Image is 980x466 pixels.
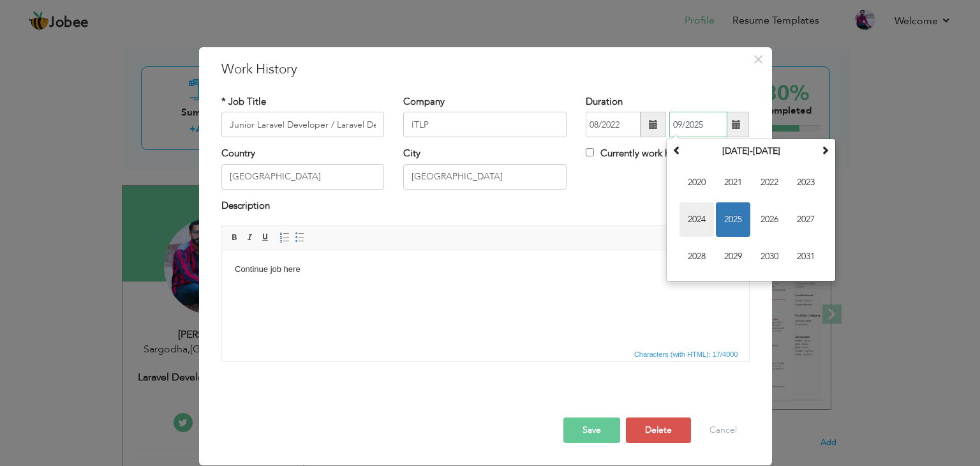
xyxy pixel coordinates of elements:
label: Company [403,95,445,109]
a: Italic [243,230,257,244]
a: Bold [228,230,242,244]
span: 2028 [679,239,714,274]
label: City [403,147,420,160]
span: 2027 [789,202,823,237]
span: 2023 [789,165,823,200]
a: Insert/Remove Bulleted List [293,230,307,244]
h3: Work History [221,60,750,79]
span: 2020 [679,165,714,200]
span: 2026 [752,202,787,237]
button: Close [748,49,769,70]
div: Statistics [632,349,742,360]
span: 2022 [752,165,787,200]
button: Delete [626,417,691,443]
span: Previous Decade [672,146,681,154]
a: Underline [258,230,272,244]
input: From [586,112,641,137]
span: 2029 [716,239,750,274]
span: 2024 [679,202,714,237]
th: Select Decade [685,142,817,161]
input: Present [669,112,727,137]
span: 2025 [716,202,750,237]
button: Cancel [697,417,750,443]
span: × [753,48,764,71]
input: Currently work here [586,148,594,156]
span: Characters (with HTML): 17/4000 [632,349,741,360]
span: 2031 [789,239,823,274]
label: * Job Title [221,95,266,109]
label: Currently work here [586,147,683,160]
a: Insert/Remove Numbered List [278,230,292,244]
label: Description [221,199,270,213]
span: 2030 [752,239,787,274]
button: Save [563,417,620,443]
span: Next Decade [820,146,829,154]
label: Duration [586,95,623,109]
label: Country [221,147,255,160]
iframe: Rich Text Editor, workEditor [222,250,749,346]
span: 2021 [716,165,750,200]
